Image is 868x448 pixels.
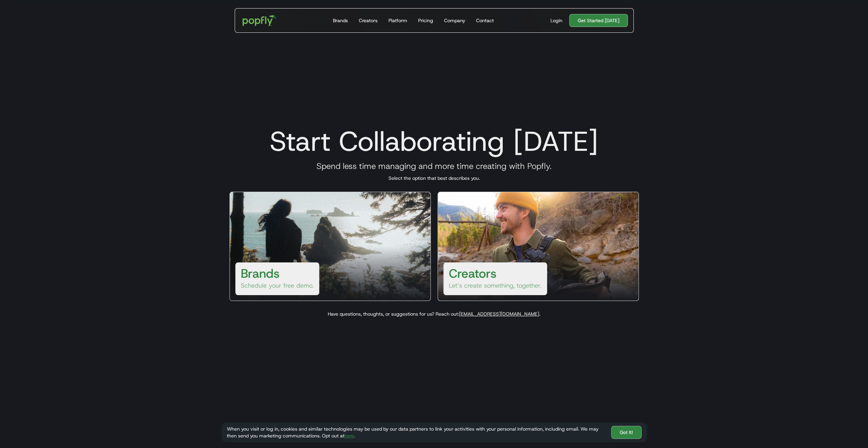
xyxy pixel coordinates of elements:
a: Contact [473,9,496,32]
a: here [344,433,354,439]
a: Platform [385,9,410,32]
a: Company [441,9,468,32]
a: Brands [330,9,350,32]
a: Get Started [DATE] [569,14,628,27]
div: Company [444,17,465,24]
h1: Start Collaborating [DATE] [221,125,647,158]
a: Creators [356,9,380,32]
div: Login [550,17,562,24]
p: Select the option that best describes you. [221,175,647,182]
a: home [238,10,282,31]
h3: Creators [449,265,497,281]
h3: Spend less time managing and more time creating with Popfly. [221,161,647,171]
h3: Brands [241,265,280,281]
a: Pricing [415,9,436,32]
p: Let’s create something, together. [449,281,542,290]
a: Got It! [611,426,642,439]
div: Creators [358,17,377,24]
p: Schedule your free demo. [241,281,314,290]
p: Have questions, thoughts, or suggestions for us? Reach out: . [221,310,647,317]
div: Contact [476,17,494,24]
div: Platform [388,17,407,24]
div: Pricing [418,17,433,24]
a: Login [548,17,565,24]
a: CreatorsLet’s create something, together. [438,192,639,301]
a: [EMAIL_ADDRESS][DOMAIN_NAME] [459,311,539,317]
div: Brands [333,17,348,24]
div: When you visit or log in, cookies and similar technologies may be used by our data partners to li... [227,425,606,439]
